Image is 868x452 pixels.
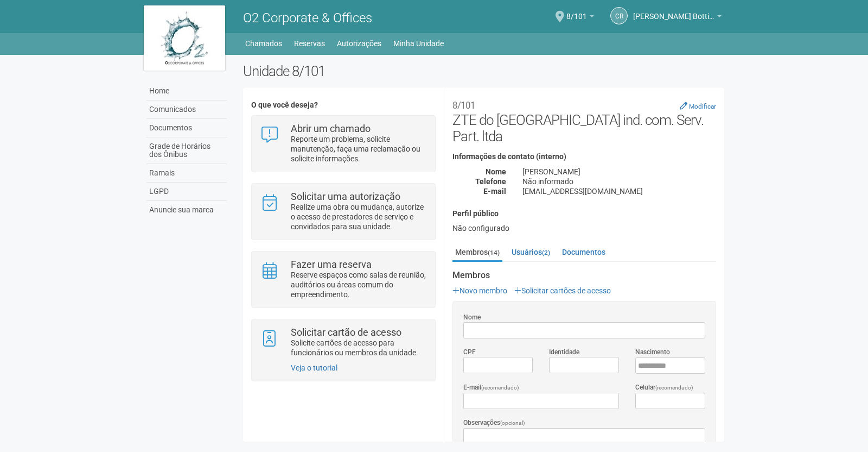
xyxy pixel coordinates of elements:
a: Usuários(2) [509,244,553,260]
a: Novo membro [452,286,507,295]
p: Reserve espaços como salas de reunião, auditórios ou áreas comum do empreendimento. [291,270,427,299]
span: O2 Corporate & Offices [243,10,372,26]
a: Veja o tutorial [291,363,337,372]
a: Solicitar cartão de acesso Solicite cartões de acesso para funcionários ou membros da unidade. [260,328,426,357]
div: Não informado [514,177,724,186]
small: (2) [542,249,550,256]
small: (14) [488,249,500,256]
p: Solicite cartões de acesso para funcionários ou membros da unidade. [291,338,427,357]
div: Não configurado [452,223,716,233]
a: Abrir um chamado Reporte um problema, solicite manutenção, faça uma reclamação ou solicite inform... [260,124,426,164]
label: Nascimento [635,347,670,357]
a: Documentos [146,119,227,137]
label: E-mail [463,382,519,393]
strong: E-mail [483,187,506,196]
h2: ZTE do [GEOGRAPHIC_DATA] ind. com. Serv. Part. ltda [452,96,716,145]
label: Identidade [549,347,579,357]
small: 8/101 [452,100,475,111]
a: Anuncie sua marca [146,201,227,219]
a: Solicitar cartões de acesso [514,286,611,295]
a: Grade de Horários dos Ônibus [146,137,227,164]
strong: Nome [486,167,506,176]
strong: Fazer uma reserva [291,259,372,270]
a: Home [146,82,227,101]
a: CR [610,7,628,24]
strong: Solicitar cartão de acesso [291,327,401,338]
small: Modificar [689,103,716,110]
div: [PERSON_NAME] [514,167,724,177]
strong: Telefone [475,177,506,186]
strong: Abrir um chamado [291,123,371,134]
label: CPF [463,347,476,357]
span: (recomendado) [655,385,693,391]
strong: Solicitar uma autorização [291,191,400,202]
div: [EMAIL_ADDRESS][DOMAIN_NAME] [514,186,724,196]
h2: Unidade 8/101 [243,63,724,79]
span: 8/101 [566,2,587,21]
a: Autorizações [337,36,381,51]
a: Documentos [559,244,608,260]
a: Reservas [294,36,325,51]
label: Celular [635,382,693,393]
span: (recomendado) [481,385,519,391]
strong: Membros [452,271,716,280]
img: logo.jpg [144,5,225,71]
a: Membros(14) [452,244,502,262]
a: Solicitar uma autorização Realize uma obra ou mudança, autorize o acesso de prestadores de serviç... [260,192,426,231]
p: Reporte um problema, solicite manutenção, faça uma reclamação ou solicite informações. [291,134,427,164]
a: Comunicados [146,101,227,119]
h4: Perfil público [452,210,716,218]
a: Minha Unidade [393,36,444,51]
h4: Informações de contato (interno) [452,153,716,161]
a: 8/101 [566,14,594,22]
span: Cintia Ribeiro Bottino dos Santos [633,2,714,21]
label: Observações [463,418,525,428]
a: LGPD [146,183,227,201]
h4: O que você deseja? [251,101,435,109]
p: Realize uma obra ou mudança, autorize o acesso de prestadores de serviço e convidados para sua un... [291,202,427,231]
a: Modificar [680,102,716,110]
label: Nome [463,312,481,322]
a: Ramais [146,164,227,183]
a: Chamados [245,36,282,51]
span: (opcional) [500,420,525,426]
a: [PERSON_NAME] Bottino dos Santos [633,14,722,22]
a: Fazer uma reserva Reserve espaços como salas de reunião, auditórios ou áreas comum do empreendime... [260,260,426,299]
